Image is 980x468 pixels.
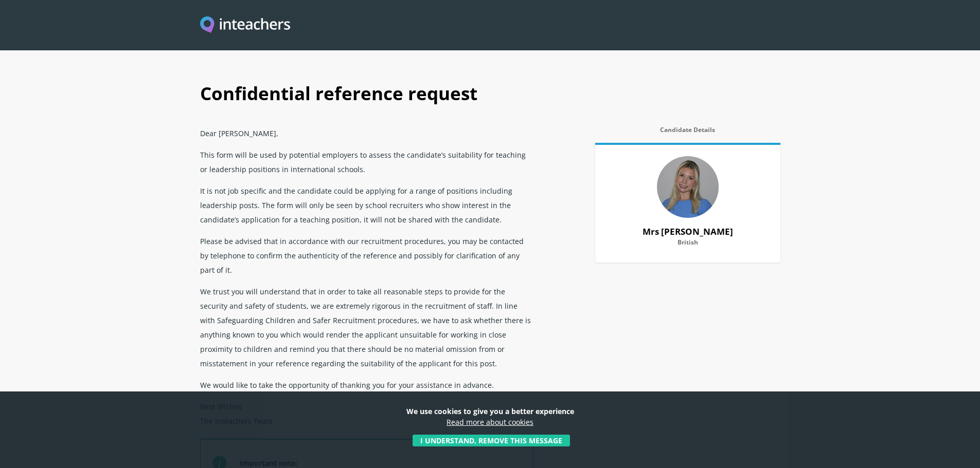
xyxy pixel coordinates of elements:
[447,417,533,427] a: Read more about cookies
[200,72,780,122] h1: Confidential reference request
[595,126,780,140] label: Candidate Details
[200,180,533,230] p: It is not job specific and the candidate could be applying for a range of positions including lea...
[200,230,533,280] p: Please be advised that in accordance with our recruitment procedures, you may be contacted by tel...
[200,16,291,34] img: Inteachers
[608,239,768,252] label: British
[200,122,533,144] p: Dear [PERSON_NAME],
[200,280,533,374] p: We trust you will understand that in order to take all reasonable steps to provide for the securi...
[643,226,733,237] strong: Mrs [PERSON_NAME]
[406,406,574,416] strong: We use cookies to give you a better experience
[657,156,719,218] img: 80267
[200,16,291,34] a: Visit this site's homepage
[200,144,533,180] p: This form will be used by potential employers to assess the candidate’s suitability for teaching ...
[200,374,533,396] p: We would like to take the opportunity of thanking you for your assistance in advance.
[413,435,570,446] button: I understand, remove this message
